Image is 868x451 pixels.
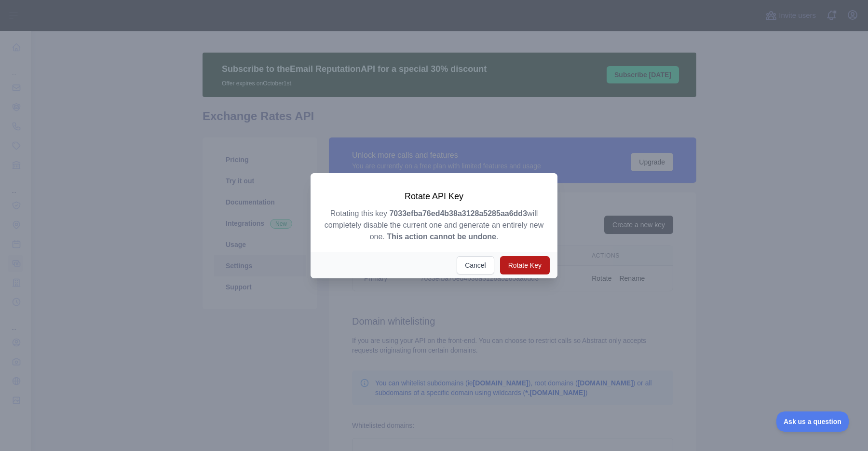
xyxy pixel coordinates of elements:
[457,256,494,274] button: Cancel
[776,411,849,432] iframe: Toggle Customer Support
[322,208,546,243] p: Rotating this key will completely disable the current one and generate an entirely new one. .
[322,191,546,202] h3: Rotate API Key
[387,232,496,241] strong: This action cannot be undone
[389,209,527,218] strong: 7033efba76ed4b38a3128a5285aa6dd3
[500,256,550,274] button: Rotate Key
